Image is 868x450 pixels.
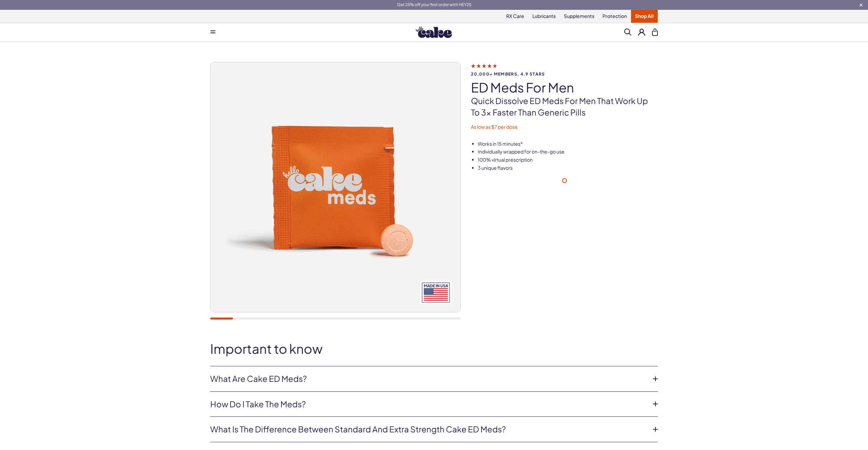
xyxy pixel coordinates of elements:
[210,373,647,385] a: What are Cake ED Meds?
[631,10,658,23] a: Shop All
[210,398,647,410] a: How do I take the meds?
[416,26,452,38] img: Hello Cake
[211,62,460,312] img: ED Meds for Men
[471,124,658,130] p: As low as $7 per dose
[190,2,678,7] div: Get 25% off your first order with HEY25
[478,141,658,147] li: Works in 15 minutes*
[471,95,658,118] p: Quick dissolve ED Meds for men that work up to 3x faster than generic pills
[598,10,631,23] a: Protection
[210,424,647,435] a: What is the difference between Standard and Extra Strength Cake ED meds?
[471,63,658,76] a: 20,000+ members, 4.9 stars
[528,10,560,23] a: Lubricants
[478,157,658,163] li: 100% virtual prescription
[502,10,528,23] a: RX Care
[560,10,598,23] a: Supplements
[471,72,658,76] span: 20,000+ members, 4.9 stars
[210,342,658,356] h2: Important to know
[478,148,658,155] li: Individually wrapped for on-the-go use
[478,165,658,171] li: 3 unique flavors
[471,80,658,95] h1: ED Meds for Men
